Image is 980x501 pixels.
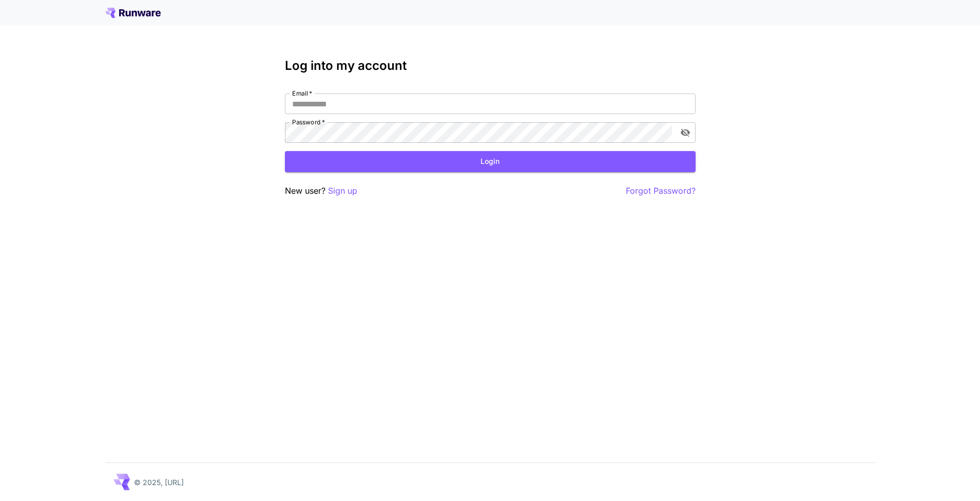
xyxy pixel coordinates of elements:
button: Forgot Password? [626,184,696,197]
button: toggle password visibility [676,123,695,142]
label: Password [292,118,325,126]
p: © 2025, [URL] [134,477,184,488]
button: Sign up [328,184,357,197]
h3: Log into my account [285,59,696,73]
p: New user? [285,184,357,197]
button: Login [285,151,696,172]
label: Email [292,89,312,98]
